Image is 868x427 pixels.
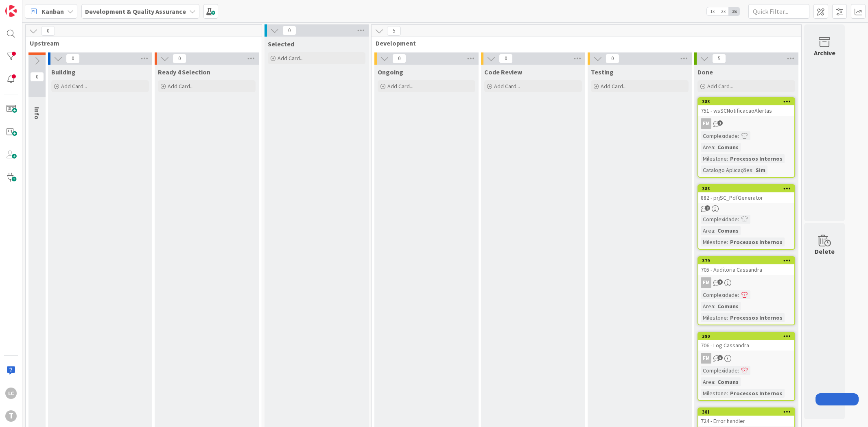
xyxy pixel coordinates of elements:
[714,143,715,152] span: :
[701,290,738,299] div: Complexidade
[701,118,711,129] div: FM
[738,215,739,224] span: :
[392,54,406,63] span: 0
[717,279,723,285] span: 3
[698,333,794,351] div: 380706 - Log Cassandra
[728,313,785,322] div: Processos Internos
[701,277,711,288] div: FM
[698,257,794,275] div: 379705 - Auditoria Cassandra
[698,408,794,416] div: 381
[51,68,76,76] span: Building
[698,118,794,129] div: FM
[752,166,754,174] span: :
[715,226,741,235] div: Comuns
[738,366,739,375] span: :
[698,408,794,426] div: 381724 - Error handler
[268,40,294,48] span: Selected
[814,48,835,58] div: Archive
[701,226,714,235] div: Area
[727,154,728,163] span: :
[387,83,413,90] span: Add Card...
[499,54,513,63] span: 0
[85,7,186,15] b: Development & Quality Assurance
[701,166,752,174] div: Catalogo Aplicações
[701,313,727,322] div: Milestone
[698,185,794,203] div: 388882 - prjSC_PdfGenerator
[717,355,723,360] span: 3
[698,416,794,426] div: 724 - Error handler
[701,154,727,163] div: Milestone
[66,54,80,63] span: 0
[33,107,41,120] span: Info
[698,98,794,105] div: 383
[5,410,17,422] div: T
[698,353,794,364] div: FM
[701,353,711,364] div: FM
[718,7,729,15] span: 2x
[702,258,794,264] div: 379
[698,105,794,116] div: 751 - wsSCNotificacaoAlertas
[717,120,723,126] span: 2
[698,192,794,203] div: 882 - prjSC_PdfGenerator
[701,377,714,386] div: Area
[41,26,55,36] span: 0
[5,5,17,17] img: Visit kanbanzone.com
[702,186,794,192] div: 388
[727,237,728,246] span: :
[173,54,186,63] span: 0
[701,131,738,140] div: Complexidade
[715,302,741,311] div: Comuns
[698,257,794,264] div: 379
[754,166,767,174] div: Sim
[701,143,714,152] div: Area
[707,83,733,90] span: Add Card...
[387,26,401,36] span: 5
[42,7,64,16] span: Kanban
[705,205,710,211] span: 2
[484,68,522,76] span: Code Review
[30,72,44,82] span: 0
[378,68,403,76] span: Ongoing
[701,366,738,375] div: Complexidade
[698,333,794,340] div: 380
[701,215,738,224] div: Complexidade
[698,277,794,288] div: FM
[715,143,741,152] div: Comuns
[282,26,296,35] span: 0
[815,246,835,256] div: Delete
[30,39,251,47] span: Upstream
[601,83,627,90] span: Add Card...
[698,98,794,116] div: 383751 - wsSCNotificacaoAlertas
[168,83,194,90] span: Add Card...
[702,333,794,339] div: 380
[5,388,17,399] div: LC
[697,68,713,76] span: Done
[278,54,304,62] span: Add Card...
[714,377,715,386] span: :
[729,7,740,15] span: 3x
[727,389,728,398] span: :
[738,290,739,299] span: :
[714,226,715,235] span: :
[701,302,714,311] div: Area
[702,99,794,105] div: 383
[158,68,210,76] span: Ready 4 Selection
[728,389,785,398] div: Processos Internos
[701,389,727,398] div: Milestone
[698,340,794,351] div: 706 - Log Cassandra
[738,131,739,140] span: :
[712,54,726,63] span: 5
[698,185,794,192] div: 388
[728,237,785,246] div: Processos Internos
[702,409,794,415] div: 381
[698,264,794,275] div: 705 - Auditoria Cassandra
[591,68,614,76] span: Testing
[748,4,809,19] input: Quick Filter...
[494,83,520,90] span: Add Card...
[715,377,741,386] div: Comuns
[701,237,727,246] div: Milestone
[728,154,785,163] div: Processos Internos
[707,7,718,15] span: 1x
[727,313,728,322] span: :
[61,83,87,90] span: Add Card...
